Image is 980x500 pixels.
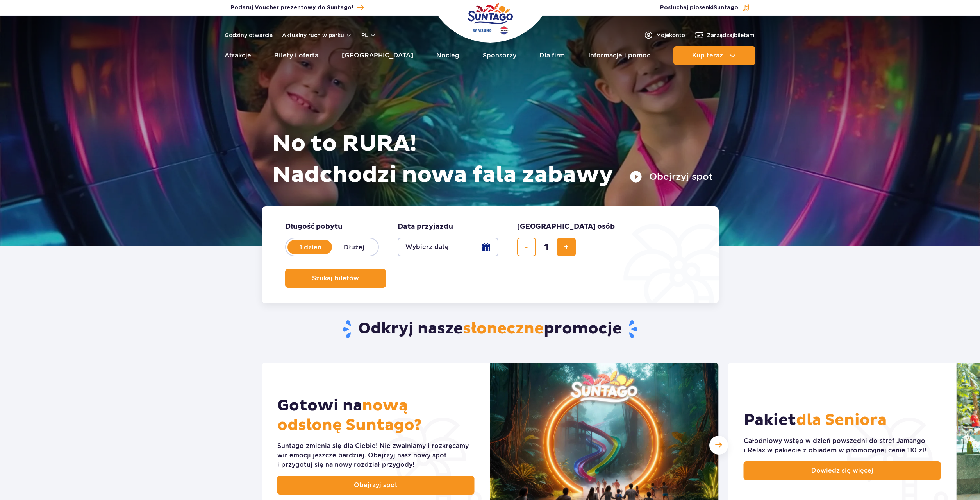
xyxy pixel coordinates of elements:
span: Podaruj Voucher prezentowy do Suntago! [230,4,353,12]
button: pl [361,31,376,39]
span: [GEOGRAPHIC_DATA] osób [517,222,615,231]
label: 1 dzień [288,239,333,255]
h1: No to RURA! Nadchodzi nowa fala zabawy [272,128,713,191]
h2: Gotowi na [277,396,475,435]
button: Aktualny ruch w parku [282,32,352,38]
span: Zarządzaj biletami [707,31,756,39]
span: Dowiedz się więcej [811,466,873,475]
a: Godziny otwarcia [225,31,273,39]
a: Informacje i pomoc [588,46,650,65]
form: Planowanie wizyty w Park of Poland [262,206,719,303]
span: Kup teraz [692,52,723,59]
span: Długość pobytu [285,222,343,231]
label: Dłużej [332,239,377,255]
a: Zarządzajbiletami [694,30,756,40]
a: Podaruj Voucher prezentowy do Suntago! [230,2,364,13]
button: Posłuchaj piosenkiSuntago [660,4,750,12]
a: Nocleg [436,46,459,65]
button: Obejrzyj spot [630,170,713,183]
button: dodaj bilet [557,238,576,256]
span: Suntago [714,5,738,11]
input: liczba biletów [537,238,556,256]
span: Szukaj biletów [312,275,359,282]
h2: Pakiet [744,410,887,430]
div: Całodniowy wstęp w dzień powszedni do stref Jamango i Relax w pakiecie z obiadem w promocyjnej ce... [744,436,941,455]
span: dla Seniora [796,410,887,430]
span: Data przyjazdu [398,222,453,231]
a: Obejrzyj spot [277,476,475,495]
a: Atrakcje [225,46,251,65]
div: Suntago zmienia się dla Ciebie! Nie zwalniamy i rozkręcamy wir emocji jeszcze bardziej. Obejrzyj ... [277,441,475,470]
button: Wybierz datę [398,238,498,256]
span: Obejrzyj spot [354,480,398,490]
a: Dowiedz się więcej [744,461,941,480]
span: Posłuchaj piosenki [660,4,738,12]
span: Moje konto [656,31,685,39]
a: Dla firm [539,46,565,65]
span: słoneczne [463,319,544,339]
a: Mojekonto [644,30,685,40]
a: [GEOGRAPHIC_DATA] [342,46,413,65]
a: Bilety i oferta [274,46,318,65]
button: usuń bilet [517,238,536,256]
div: Następny slajd [709,436,728,455]
a: Sponsorzy [483,46,516,65]
button: Kup teraz [673,46,755,65]
span: nową odsłonę Suntago? [277,396,422,435]
button: Szukaj biletów [285,269,386,288]
h2: Odkryj nasze promocje [261,319,719,339]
